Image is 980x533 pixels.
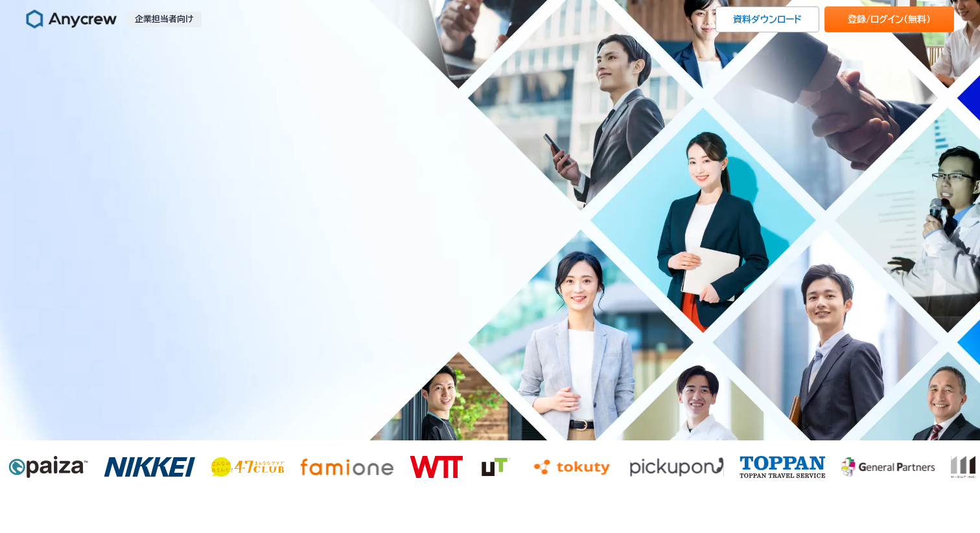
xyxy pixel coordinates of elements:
[181,457,254,477] img: 47club
[811,456,905,478] img: m-out inc.
[26,9,117,30] img: Anycrew
[73,457,165,477] img: nikkei
[600,456,694,478] img: pickupon
[448,456,484,478] img: ut
[824,6,954,32] a: 登録/ログイン（無料）
[270,456,364,478] img: famione
[716,6,819,32] a: 資料ダウンロード
[499,456,584,478] img: tokuty
[127,12,202,27] p: 企業担当者向け
[709,456,795,478] img: toppan
[920,456,946,478] img: ロジクラ
[904,15,931,24] span: （無料）
[379,456,432,478] img: wtt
